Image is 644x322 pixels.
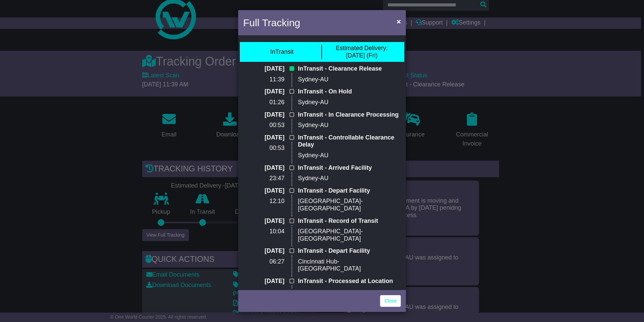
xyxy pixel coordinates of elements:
button: Close [393,14,404,28]
p: InTransit - Depart Facility [298,187,401,195]
a: Close [380,295,401,307]
p: InTransit - Arrived Facility [298,164,401,172]
p: Cincinnati Hub-[GEOGRAPHIC_DATA] [298,258,401,273]
p: [DATE] [243,187,284,195]
p: [DATE] [243,65,284,73]
p: 01:26 [243,99,284,106]
p: Sydney-AU [298,99,401,106]
p: 23:47 [243,175,284,182]
p: [DATE] [243,217,284,225]
p: 11:39 [243,76,284,83]
p: Sydney-AU [298,152,401,159]
p: Sydney-AU [298,76,401,83]
p: [GEOGRAPHIC_DATA]-[GEOGRAPHIC_DATA] [298,228,401,242]
p: InTransit - On Hold [298,88,401,95]
p: 19:16 [243,288,284,296]
p: Sydney-AU [298,175,401,182]
p: [DATE] [243,88,284,95]
p: InTransit - Processed at Location [298,278,401,285]
p: 00:53 [243,122,284,129]
p: InTransit - Clearance Release [298,65,401,73]
p: Sydney-AU [298,122,401,129]
p: [DATE] [243,278,284,285]
p: [GEOGRAPHIC_DATA]-[GEOGRAPHIC_DATA] [298,198,401,212]
p: 06:27 [243,258,284,266]
div: [DATE] (Fri) [336,45,388,59]
h4: Full Tracking [243,15,300,30]
p: [DATE] [243,111,284,119]
span: × [397,17,401,25]
p: InTransit - Depart Facility [298,247,401,255]
p: InTransit - Controllable Clearance Delay [298,134,401,149]
p: Cincinnati Hub-[GEOGRAPHIC_DATA] [298,288,401,303]
p: [DATE] [243,164,284,172]
p: InTransit - In Clearance Processing [298,111,401,119]
p: 00:53 [243,145,284,152]
p: [DATE] [243,134,284,142]
span: Estimated Delivery: [336,45,388,51]
p: [DATE] [243,247,284,255]
p: InTransit - Record of Transit [298,217,401,225]
p: 10:04 [243,228,284,235]
div: InTransit [270,48,293,56]
p: 12:10 [243,198,284,205]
